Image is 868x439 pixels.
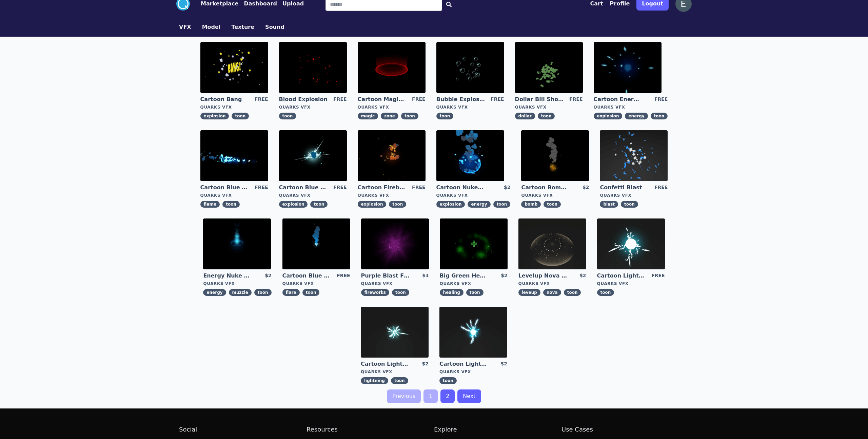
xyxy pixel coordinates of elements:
div: $2 [501,272,507,280]
span: toon [401,113,418,119]
span: toon [222,201,240,208]
a: Confetti Blast [600,184,649,191]
div: FREE [651,272,665,280]
span: explosion [594,113,623,119]
a: Cartoon Bang [200,96,249,103]
button: Sound [265,23,284,31]
span: toon [564,289,581,296]
span: dollar [515,113,535,119]
img: imgAlt [436,42,504,93]
a: Cartoon Lightning Ball [597,272,646,280]
a: Blood Explosion [279,96,328,103]
span: toon [493,201,511,208]
span: leveup [518,289,540,296]
img: imgAlt [282,218,350,269]
div: $3 [422,272,429,280]
a: Model [197,23,226,31]
div: $2 [504,184,510,191]
img: imgAlt [279,42,347,93]
span: toon [389,201,406,208]
img: imgAlt [515,42,583,93]
a: Cartoon Fireball Explosion [358,184,407,191]
span: toon [544,201,561,208]
span: toon [597,289,614,296]
img: imgAlt [358,42,426,93]
a: Cartoon Energy Explosion [594,96,643,103]
a: Cartoon Blue Gas Explosion [279,184,328,191]
img: imgAlt [597,218,665,269]
div: $2 [501,360,507,368]
span: energy [203,289,226,296]
span: toon [391,377,408,384]
a: 2 [440,389,455,403]
img: imgAlt [518,218,586,269]
h2: Social [179,425,307,434]
a: Cartoon Blue Flamethrower [200,184,249,191]
span: explosion [200,113,229,119]
a: Levelup Nova Effect [518,272,567,280]
div: Quarks VFX [597,281,665,286]
div: FREE [412,96,425,103]
img: imgAlt [439,307,507,358]
span: toon [232,113,249,119]
img: imgAlt [361,218,429,269]
span: toon [310,201,328,208]
a: 1 [423,389,438,403]
div: Quarks VFX [521,193,589,198]
div: Quarks VFX [361,281,429,286]
span: bomb [521,201,541,208]
span: explosion [358,201,387,208]
span: toon [436,113,454,119]
div: Quarks VFX [436,193,511,198]
div: FREE [333,96,347,103]
a: Big Green Healing Effect [440,272,489,280]
div: $2 [265,272,271,280]
img: imgAlt [521,130,589,181]
div: Quarks VFX [436,104,504,110]
span: energy [625,113,648,119]
span: toon [466,289,484,296]
span: fireworks [361,289,389,296]
span: toon [538,113,555,119]
div: FREE [491,96,504,103]
a: Bubble Explosion [436,96,485,103]
span: energy [468,201,490,208]
a: Cartoon Blue Flare [282,272,331,280]
div: Quarks VFX [358,104,426,110]
button: VFX [179,23,191,31]
div: Quarks VFX [515,104,583,110]
div: $2 [579,272,586,280]
img: imgAlt [203,218,271,269]
a: Cartoon Magic Zone [358,96,407,103]
div: FREE [255,184,268,191]
div: Quarks VFX [200,193,268,198]
button: Model [202,23,221,31]
img: imgAlt [200,130,268,181]
span: nova [543,289,561,296]
span: flare [282,289,300,296]
div: FREE [337,272,350,280]
div: Quarks VFX [200,104,268,110]
img: imgAlt [361,307,429,358]
span: zone [381,113,398,119]
h2: Explore [434,425,561,434]
img: imgAlt [279,130,347,181]
div: Quarks VFX [279,104,347,110]
span: magic [358,113,378,119]
span: flame [200,201,220,208]
div: Quarks VFX [279,193,347,198]
div: FREE [654,184,668,191]
span: toon [302,289,320,296]
a: Next [457,389,481,403]
a: VFX [174,23,197,31]
a: Cartoon Bomb Fuse [521,184,570,191]
span: toon [651,113,668,119]
div: FREE [569,96,583,103]
div: Quarks VFX [203,281,271,286]
img: imgAlt [440,218,508,269]
div: FREE [412,184,425,191]
div: FREE [255,96,268,103]
span: lightning [361,377,388,384]
div: Quarks VFX [361,369,429,375]
img: imgAlt [594,42,662,93]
